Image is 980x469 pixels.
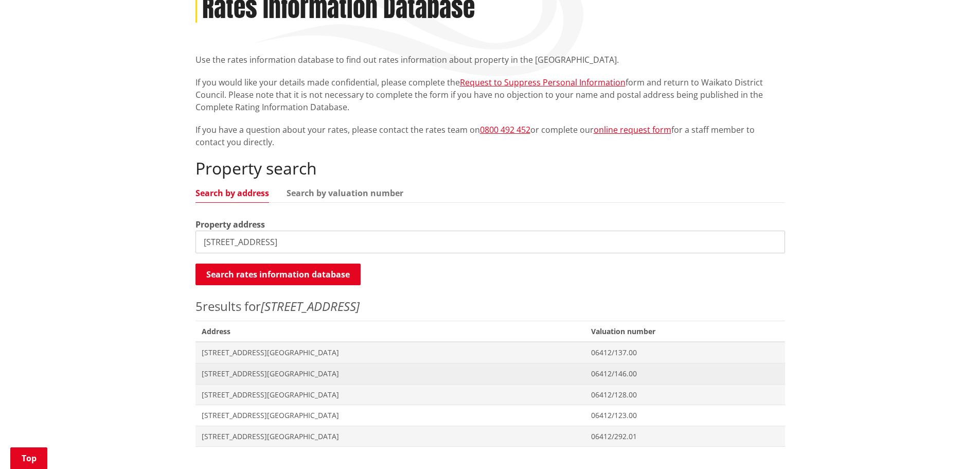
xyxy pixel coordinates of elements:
span: [STREET_ADDRESS][GEOGRAPHIC_DATA] [202,369,579,379]
span: [STREET_ADDRESS][GEOGRAPHIC_DATA] [202,390,579,400]
iframe: Messenger Launcher [933,426,970,463]
a: [STREET_ADDRESS][GEOGRAPHIC_DATA] 06412/128.00 [195,384,785,405]
a: Top [10,447,47,469]
p: If you have a question about your rates, please contact the rates team on or complete our for a s... [195,124,785,148]
button: Search rates information database [195,264,361,285]
p: Use the rates information database to find out rates information about property in the [GEOGRAPHI... [195,54,785,66]
a: Search by valuation number [287,189,403,197]
h2: Property search [195,159,785,178]
span: 06412/123.00 [591,410,778,421]
span: [STREET_ADDRESS][GEOGRAPHIC_DATA] [202,348,579,358]
span: Address [195,321,585,342]
a: [STREET_ADDRESS][GEOGRAPHIC_DATA] 06412/292.01 [195,426,785,447]
span: Valuation number [585,321,785,342]
span: [STREET_ADDRESS][GEOGRAPHIC_DATA] [202,410,579,421]
a: [STREET_ADDRESS][GEOGRAPHIC_DATA] 06412/123.00 [195,405,785,426]
p: results for [195,297,785,316]
a: Search by address [195,189,269,197]
span: 06412/292.01 [591,431,778,442]
label: Property address [195,218,265,231]
span: 06412/128.00 [591,390,778,400]
span: 06412/146.00 [591,369,778,379]
span: 5 [195,298,203,315]
a: [STREET_ADDRESS][GEOGRAPHIC_DATA] 06412/146.00 [195,363,785,384]
em: [STREET_ADDRESS] [261,298,360,315]
a: Request to Suppress Personal Information [460,77,626,88]
a: 0800 492 452 [480,124,530,135]
span: 06412/137.00 [591,348,778,358]
input: e.g. Duke Street NGARUAWAHIA [195,231,785,253]
a: online request form [594,124,671,135]
a: [STREET_ADDRESS][GEOGRAPHIC_DATA] 06412/137.00 [195,342,785,363]
p: If you would like your details made confidential, please complete the form and return to Waikato ... [195,76,785,113]
span: [STREET_ADDRESS][GEOGRAPHIC_DATA] [202,431,579,442]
